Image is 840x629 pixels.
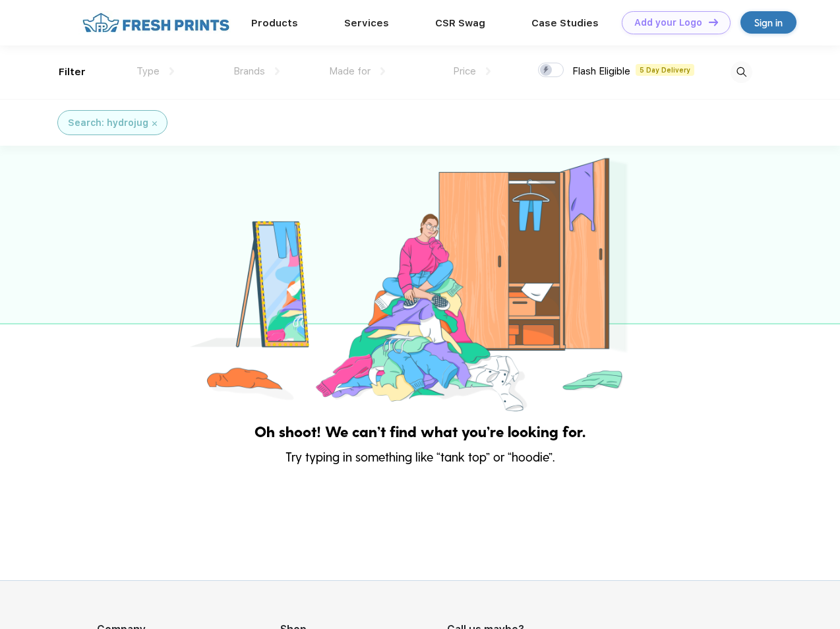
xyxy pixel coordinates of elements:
[68,116,148,130] div: Search: hydrojug
[709,18,718,26] img: DT
[329,65,371,77] span: Made for
[731,61,752,83] img: desktop_search.svg
[754,15,783,30] div: Sign in
[78,11,233,34] img: fo%20logo%202.webp
[486,67,491,75] img: dropdown.png
[453,65,476,77] span: Price
[136,65,160,77] span: Type
[152,121,157,126] img: filter_cancel.svg
[233,65,265,77] span: Brands
[251,17,298,29] a: Products
[275,67,280,75] img: dropdown.png
[59,65,86,80] div: Filter
[380,67,385,75] img: dropdown.png
[169,67,174,75] img: dropdown.png
[636,64,694,76] span: 5 Day Delivery
[634,17,702,28] div: Add your Logo
[740,11,796,34] a: Sign in
[572,65,630,77] span: Flash Eligible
